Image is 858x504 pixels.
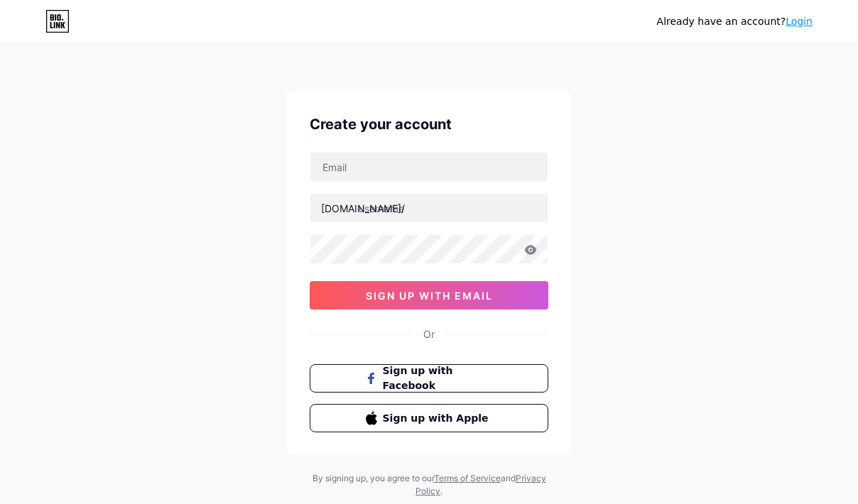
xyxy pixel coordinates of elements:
div: Or [423,327,435,341]
input: username [310,194,548,222]
button: sign up with email [310,281,548,309]
a: Terms of Service [434,473,501,483]
span: Sign up with Apple [383,411,493,426]
button: Sign up with Apple [310,404,548,432]
div: [DOMAIN_NAME]/ [321,201,405,216]
button: Sign up with Facebook [310,364,548,393]
span: sign up with email [366,290,493,302]
div: Create your account [310,114,548,135]
a: Login [786,16,813,27]
span: Sign up with Facebook [383,363,493,393]
input: Email [310,153,548,181]
div: Already have an account? [657,14,813,29]
div: By signing up, you agree to our and . [308,472,550,498]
